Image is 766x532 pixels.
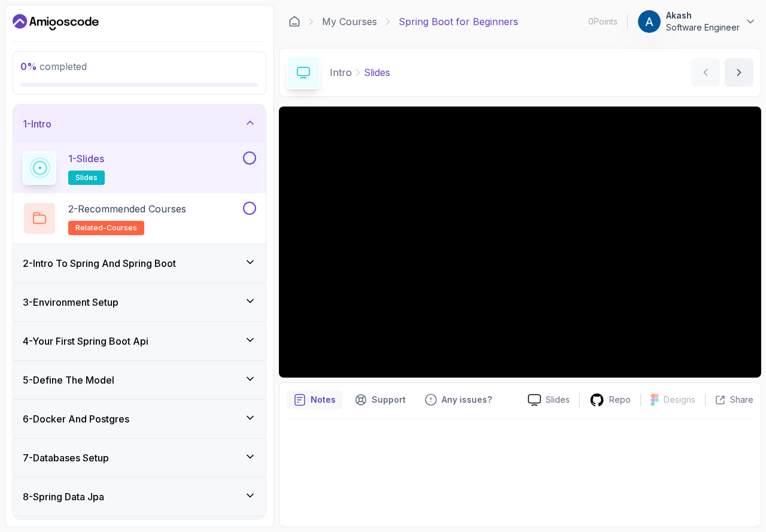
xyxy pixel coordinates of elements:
[68,202,186,216] p: 2 - Recommended Courses
[13,13,99,32] a: Dashboard
[23,490,104,504] h3: 8 - Spring Data Jpa
[666,22,740,34] p: Software Engineer
[637,10,756,34] button: user profile imageAkashSoftware Engineer
[20,60,37,72] span: 0 %
[68,151,104,166] p: 1 - Slides
[288,16,300,28] a: Dashboard
[23,412,129,426] h3: 6 - Docker And Postgres
[442,394,492,406] p: Any issues?
[23,451,109,465] h3: 7 - Databases Setup
[518,394,579,406] a: Slides
[322,14,377,29] a: My Courses
[330,65,352,80] p: Intro
[23,295,118,309] h3: 3 - Environment Setup
[418,390,499,409] button: Feedback button
[75,223,137,233] span: related-courses
[399,14,518,29] p: Spring Boot for Beginners
[705,394,753,406] button: Share
[364,65,390,80] p: Slides
[691,58,720,87] button: previous content
[13,244,266,282] button: 2-Intro To Spring And Spring Boot
[13,322,266,360] button: 4-Your First Spring Boot Api
[580,393,640,408] a: Repo
[75,173,98,183] span: slides
[287,390,343,409] button: notes button
[23,117,51,131] h3: 1 - Intro
[588,16,618,28] p: 0 Points
[20,60,87,72] span: completed
[609,394,631,406] p: Repo
[664,394,695,406] p: Designs
[348,390,413,409] button: Support button
[13,283,266,321] button: 3-Environment Setup
[23,334,148,348] h3: 4 - Your First Spring Boot Api
[13,439,266,477] button: 7-Databases Setup
[13,478,266,516] button: 8-Spring Data Jpa
[23,151,256,185] button: 1-Slidesslides
[13,400,266,438] button: 6-Docker And Postgres
[730,394,753,406] p: Share
[311,394,336,406] p: Notes
[13,361,266,399] button: 5-Define The Model
[546,394,570,406] p: Slides
[13,105,266,143] button: 1-Intro
[372,394,406,406] p: Support
[725,58,753,87] button: next content
[23,202,256,235] button: 2-Recommended Coursesrelated-courses
[23,256,176,270] h3: 2 - Intro To Spring And Spring Boot
[666,10,740,22] p: Akash
[23,373,114,387] h3: 5 - Define The Model
[638,10,661,33] img: user profile image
